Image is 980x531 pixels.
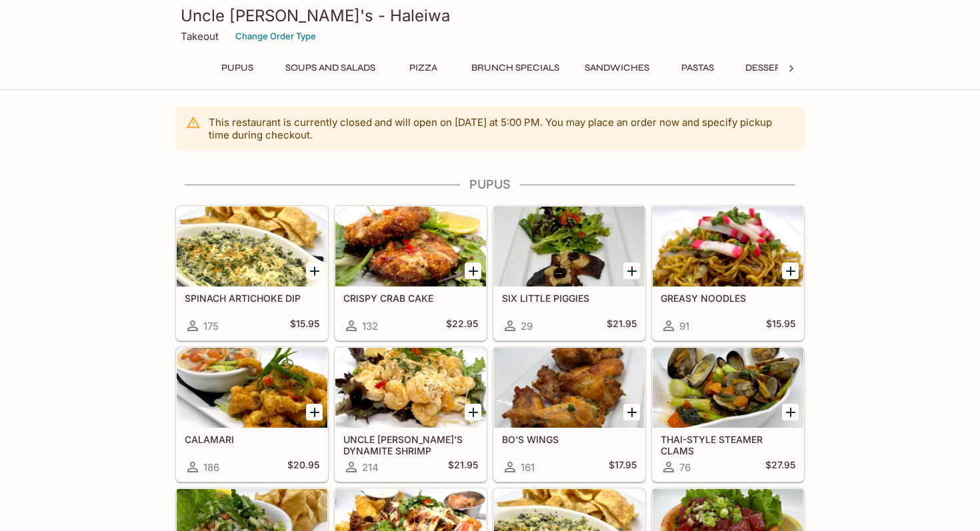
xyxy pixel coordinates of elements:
h5: $21.95 [448,459,478,475]
button: Brunch Specials [464,59,567,77]
button: Add BO'S WINGS [623,404,640,420]
span: 161 [521,461,535,474]
h5: BO'S WINGS [502,434,637,445]
h5: UNCLE [PERSON_NAME]'S DYNAMITE SHRIMP [343,434,478,456]
a: THAI-STYLE STEAMER CLAMS76$27.95 [652,347,804,482]
h5: THAI-STYLE STEAMER CLAMS [661,434,795,456]
h3: Uncle [PERSON_NAME]'s - Haleiwa [181,5,799,26]
h5: $20.95 [287,459,319,475]
h5: CRISPY CRAB CAKE [343,292,478,304]
p: This restaurant is currently closed and will open on [DATE] at 5:00 PM . You may place an order n... [209,116,794,141]
a: CALAMARI186$20.95 [176,347,328,482]
button: Desserts [738,59,799,77]
h5: SPINACH ARTICHOKE DIP [185,292,319,304]
div: SPINACH ARTICHOKE DIP [177,207,327,286]
div: BO'S WINGS [494,348,645,428]
div: THAI-STYLE STEAMER CLAMS [653,348,803,428]
h5: SIX LITTLE PIGGIES [502,292,637,304]
div: GREASY NOODLES [653,207,803,286]
h5: CALAMARI [185,434,319,445]
div: CRISPY CRAB CAKE [335,207,486,286]
span: 132 [362,320,378,332]
h5: $17.95 [609,459,637,475]
div: UNCLE BO'S DYNAMITE SHRIMP [335,348,486,428]
h5: $27.95 [765,459,795,475]
a: SPINACH ARTICHOKE DIP175$15.95 [176,206,328,340]
span: 186 [203,461,219,474]
p: Takeout [181,30,219,43]
h5: $15.95 [290,318,319,334]
h4: Pupus [175,177,805,192]
span: 175 [203,320,219,332]
div: CALAMARI [177,348,327,428]
h5: $22.95 [446,318,478,334]
span: 29 [521,320,533,332]
button: Add SPINACH ARTICHOKE DIP [306,263,323,279]
button: Add SIX LITTLE PIGGIES [623,263,640,279]
button: Add UNCLE BO'S DYNAMITE SHRIMP [465,404,481,420]
button: Pupus [207,59,267,77]
h5: $15.95 [766,318,795,334]
a: CRISPY CRAB CAKE132$22.95 [335,206,487,340]
a: UNCLE [PERSON_NAME]'S DYNAMITE SHRIMP214$21.95 [335,347,487,482]
button: Pastas [667,59,727,77]
h5: GREASY NOODLES [661,292,795,304]
button: Soups and Salads [278,59,383,77]
button: Add CRISPY CRAB CAKE [465,263,481,279]
button: Add GREASY NOODLES [782,263,799,279]
button: Change Order Type [229,26,322,47]
button: Add THAI-STYLE STEAMER CLAMS [782,404,799,420]
button: Pizza [393,59,453,77]
button: Add CALAMARI [306,404,323,420]
span: 214 [362,461,379,474]
div: SIX LITTLE PIGGIES [494,207,645,286]
span: 91 [679,320,689,332]
button: Sandwiches [577,59,657,77]
a: GREASY NOODLES91$15.95 [652,206,804,340]
h5: $21.95 [607,318,637,334]
span: 76 [679,461,691,474]
a: SIX LITTLE PIGGIES29$21.95 [493,206,645,340]
a: BO'S WINGS161$17.95 [493,347,645,482]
